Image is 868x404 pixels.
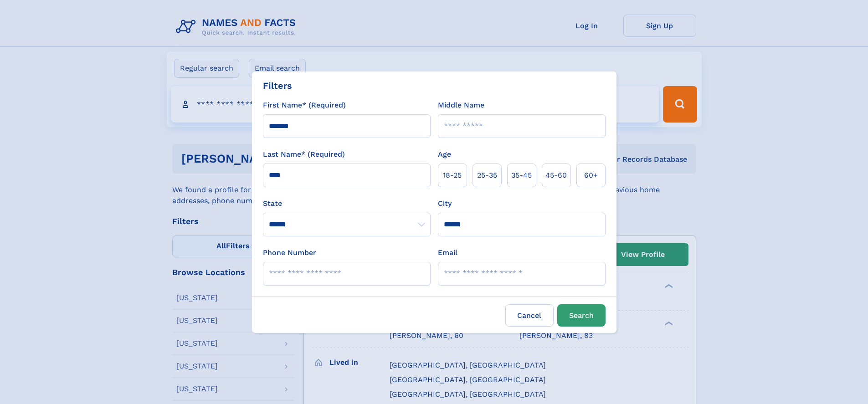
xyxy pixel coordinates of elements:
[263,198,431,209] label: State
[263,79,292,92] div: Filters
[511,170,532,181] span: 35‑45
[584,170,598,181] span: 60+
[438,100,484,111] label: Middle Name
[438,149,451,160] label: Age
[438,198,452,209] label: City
[438,247,457,258] label: Email
[477,170,497,181] span: 25‑35
[505,304,554,327] label: Cancel
[557,304,606,327] button: Search
[443,170,462,181] span: 18‑25
[545,170,567,181] span: 45‑60
[263,247,316,258] label: Phone Number
[263,149,345,160] label: Last Name* (Required)
[263,100,346,111] label: First Name* (Required)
